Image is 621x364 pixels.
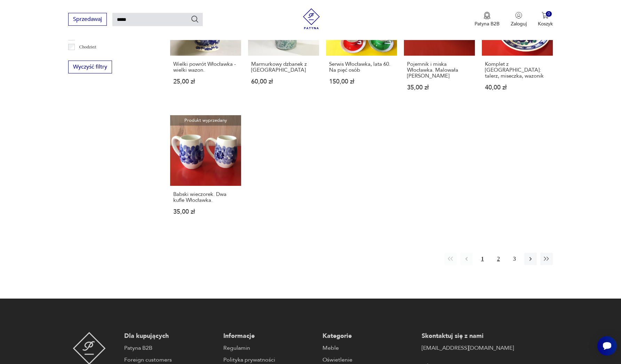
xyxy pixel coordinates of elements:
[173,209,238,215] p: 35,00 zł
[68,17,107,22] a: Sprzedawaj
[301,8,322,29] img: Patyna - sklep z meblami i dekoracjami vintage
[79,53,96,61] p: Ćmielów
[323,344,415,352] a: Meble
[538,12,553,27] button: 0Koszyk
[124,344,216,352] a: Patyna B2B
[597,336,617,356] iframe: Smartsupp widget button
[485,61,550,79] h3: Komplet z [GEOGRAPHIC_DATA]: talerz, miseczka, wazonik
[542,12,549,19] img: Ikona koszyka
[173,79,238,85] p: 25,00 zł
[124,356,216,364] a: Foreign customers
[407,85,472,90] p: 35,00 zł
[223,332,316,340] p: Informacje
[515,12,522,19] img: Ikonka użytkownika
[407,61,472,79] h3: Pojemnik i miska Włocławka. Malowała [PERSON_NAME]
[223,344,316,352] a: Regulamin
[223,356,316,364] a: Polityka prywatności
[476,253,489,265] button: 1
[68,13,107,26] button: Sprzedawaj
[124,332,216,340] p: Dla kupujących
[251,79,316,85] p: 60,00 zł
[492,253,505,265] button: 2
[173,61,238,73] h3: Wielki powrót Włocławka - wielki wazon.
[484,12,491,19] img: Ikona medalu
[173,191,238,203] h3: Babski wieczorek. Dwa kufle Włocławka.
[485,85,550,90] p: 40,00 zł
[251,61,316,73] h3: Marmurkowy dzbanek z [GEOGRAPHIC_DATA]
[508,253,521,265] button: 3
[170,115,241,229] a: Produkt wyprzedanyBabski wieczorek. Dwa kufle Włocławka.Babski wieczorek. Dwa kufle Włocławka.35,...
[422,332,514,340] p: Skontaktuj się z nami
[422,344,514,352] a: [EMAIL_ADDRESS][DOMAIN_NAME]
[475,12,500,27] button: Patyna B2B
[538,21,553,27] p: Koszyk
[546,11,552,17] div: 0
[475,21,500,27] p: Patyna B2B
[323,332,415,340] p: Kategorie
[79,43,96,51] p: Chodzież
[511,12,527,27] button: Zaloguj
[329,79,394,85] p: 150,00 zł
[475,12,500,27] a: Ikona medaluPatyna B2B
[511,21,527,27] p: Zaloguj
[68,61,112,73] button: Wyczyść filtry
[323,356,415,364] a: Oświetlenie
[329,61,394,73] h3: Serwis Włocławka, lata 60. Na pięć osób
[191,15,199,23] button: Szukaj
